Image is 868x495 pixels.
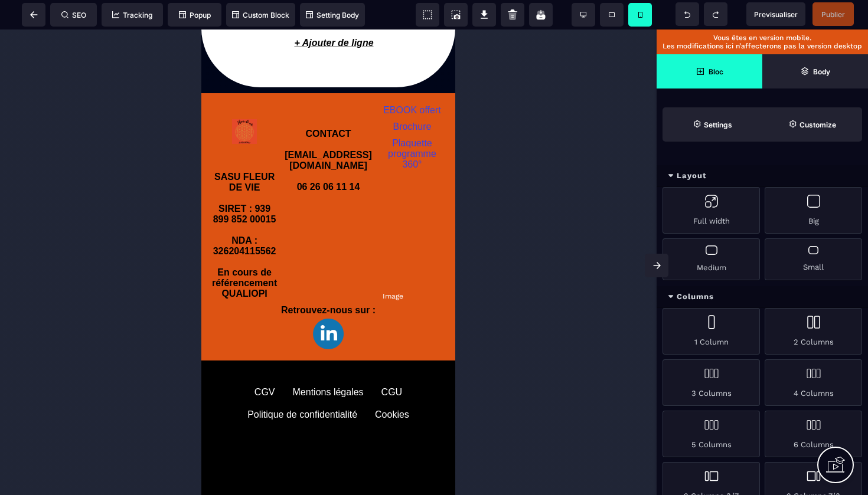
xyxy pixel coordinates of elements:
div: Medium [663,238,760,280]
span: Open Blocks [657,54,762,88]
div: 3 Columns [663,359,760,406]
div: Full width [663,187,760,234]
b: SIRET : 939 899 852 00015 NDA : 326204115562 En cours de référencement QUALIOPI [11,174,79,269]
strong: Customize [800,120,836,129]
strong: Bloc [709,67,723,76]
div: Small [765,238,862,280]
span: Open Layer Manager [762,54,868,88]
div: Cookies [174,380,208,391]
div: 5 Columns [663,411,760,457]
b: Retrouvez-nous sur : [80,276,174,286]
span: Publier [821,10,845,19]
span: Settings [663,107,762,142]
span: Setting Body [306,11,359,19]
div: 4 Columns [765,359,862,406]
span: Screenshot [444,3,468,27]
span: SEO [61,11,86,19]
p: Les modifications ici n’affecterons pas la version desktop [663,42,862,50]
div: CGV [53,358,74,368]
div: 6 Columns [765,411,862,457]
div: Big [765,187,862,234]
a: Brochure [191,92,230,102]
div: Mentions légales [92,358,162,368]
strong: Settings [704,120,732,129]
span: Custom Block [232,11,289,19]
div: Politique de confidentialité [46,380,156,391]
a: Plaquette programme 360° [187,109,237,140]
b: SASU FLEUR DE VIE [13,142,76,163]
div: 1 Column [663,308,760,355]
div: Layout [657,165,868,187]
div: CGU [180,358,201,368]
div: 2 Columns [765,308,862,355]
span: Previsualiser [754,10,798,19]
strong: Body [813,67,830,76]
p: Vous êtes en version mobile. [663,34,862,42]
img: 1a59c7fc07b2df508e9f9470b57f58b2_Design_sans_titre_(2).png [112,289,142,320]
span: View components [416,3,439,27]
span: Open Style Manager [762,107,862,142]
p: + Ajouter de ligne [20,2,245,25]
span: Preview [746,2,805,26]
span: Tracking [112,11,152,19]
b: CONTACT [EMAIL_ADDRESS][DOMAIN_NAME] 06 26 06 11 14 [83,99,171,162]
div: Columns [657,286,868,308]
a: EBOOK offert [182,76,240,86]
span: Popup [179,11,211,19]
